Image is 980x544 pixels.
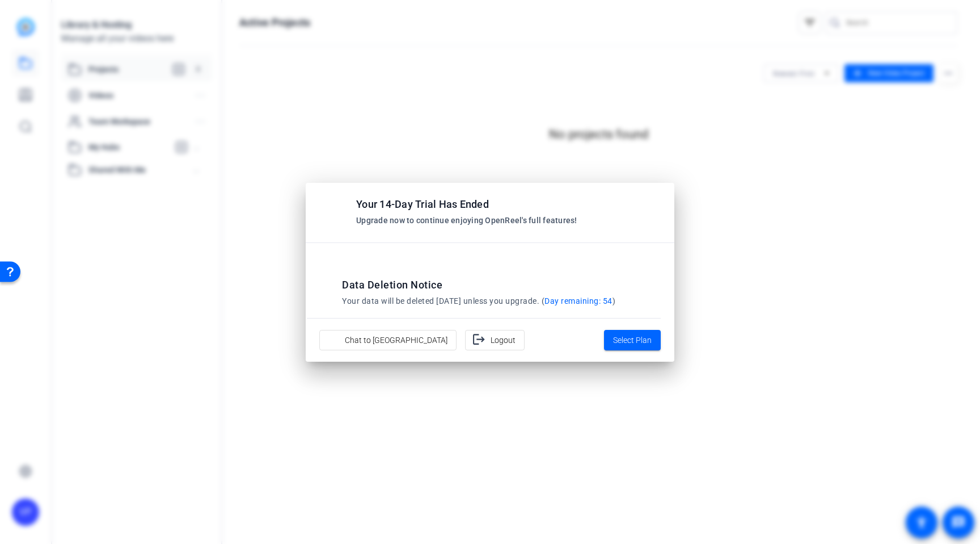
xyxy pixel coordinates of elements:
[356,215,577,226] p: Upgrade now to continue enjoying OpenReel's full features!
[319,330,457,350] button: Chat to [GEOGRAPHIC_DATA]
[342,295,638,307] p: Your data will be deleted [DATE] unless you upgrade. ( )
[604,330,661,350] button: Select Plan
[472,333,486,347] mat-icon: logout
[544,296,612,306] span: Day remaining: 54
[345,329,447,351] span: Chat to [GEOGRAPHIC_DATA]
[342,277,638,293] h2: Data Deletion Notice
[356,196,489,212] h2: Your 14-Day Trial Has Ended
[491,329,516,351] span: Logout
[613,333,652,347] span: Select Plan
[465,330,525,350] button: Logout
